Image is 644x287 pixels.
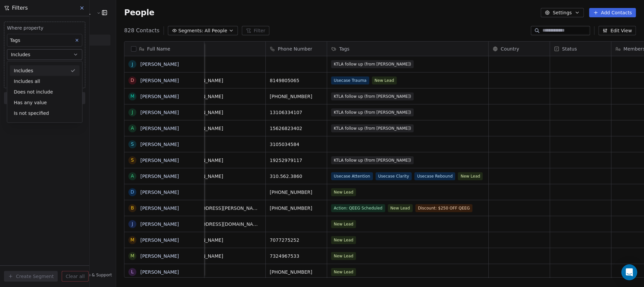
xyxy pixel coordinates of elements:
a: [PERSON_NAME] [140,142,179,147]
a: [PERSON_NAME] [140,78,179,83]
a: [PERSON_NAME] [140,62,179,67]
div: M [130,236,134,243]
button: Add Contacts [589,8,636,17]
span: New Lead [372,76,397,84]
div: J [132,61,133,68]
div: Has any value [10,97,80,108]
span: Status [562,46,577,52]
div: J [132,220,133,227]
span: Discount: $250 OFF QEEG [415,204,473,212]
span: 7324967533 [270,253,323,259]
div: Includes all [10,76,80,86]
span: New Lead [331,268,356,276]
span: Help & Support [81,272,112,278]
div: M [130,252,134,259]
div: Is not specified [10,108,80,118]
span: 15626823402 [270,125,323,132]
span: New Lead [458,172,483,180]
span: Full Name [147,46,170,52]
span: 310.562.3860 [270,173,323,180]
span: [PHONE_NUMBER] [270,189,323,196]
span: Usecase Attention [331,172,373,180]
div: Open Intercom Messenger [621,264,637,280]
a: Help & Support [75,272,112,278]
div: D [131,189,134,196]
span: Phone Number [278,46,312,52]
span: KTLA follow up (from [PERSON_NAME]) [331,124,414,132]
span: 3105034584 [270,141,323,148]
span: 19252979117 [270,157,323,164]
div: Country [489,42,550,56]
a: [PERSON_NAME] [140,269,179,275]
span: People [124,8,154,18]
span: Usecase Rebound [415,172,456,180]
div: Status [550,42,611,56]
a: [PERSON_NAME] [140,190,179,195]
div: A [131,173,134,180]
a: [PERSON_NAME] [140,126,179,131]
span: All People [205,27,227,34]
div: S [131,141,134,148]
a: [PERSON_NAME] [140,94,179,99]
span: Action: QEEG Scheduled [331,204,385,212]
button: Edit View [599,26,636,35]
div: l [131,268,134,275]
button: Settings [541,8,584,17]
span: New Lead [331,236,356,244]
span: 8149805065 [270,77,323,84]
span: New Lead [388,204,413,212]
div: M [130,93,134,100]
span: Usecase Clarity [376,172,412,180]
div: Phone Number [266,42,327,56]
div: D [131,77,134,84]
a: [PERSON_NAME] [140,221,179,227]
div: A [131,125,134,132]
a: [PERSON_NAME] [140,174,179,179]
span: New Lead [331,220,356,228]
span: [PHONE_NUMBER] [270,93,323,100]
span: KTLA follow up (from [PERSON_NAME]) [331,156,414,164]
div: Suggestions [7,65,82,118]
span: Country [501,46,519,52]
div: Tags [327,42,488,56]
div: J [132,109,133,116]
button: Peak Brain [GEOGRAPHIC_DATA] [8,7,92,18]
a: [PERSON_NAME] [140,253,179,259]
span: KTLA follow up (from [PERSON_NAME]) [331,60,414,68]
span: Usecase Trauma [331,76,369,84]
div: Full Name [124,42,204,56]
span: New Lead [331,188,356,196]
span: 828 Contacts [124,27,159,35]
a: [PERSON_NAME] [140,110,179,115]
span: KTLA follow up (from [PERSON_NAME]) [331,108,414,116]
span: 13106334107 [270,109,323,116]
div: Does not include [10,86,80,97]
span: KTLA follow up (from [PERSON_NAME]) [331,92,414,100]
div: S [131,157,134,164]
div: B [131,205,134,212]
div: grid [124,56,204,278]
a: [PERSON_NAME] [140,158,179,163]
span: New Lead [331,252,356,260]
span: Segments: [179,27,203,34]
span: 7077275252 [270,237,323,243]
span: [PHONE_NUMBER] [270,269,323,275]
a: [PERSON_NAME] [140,206,179,211]
a: [PERSON_NAME] [140,237,179,243]
span: Tags [339,46,349,52]
div: Includes [10,65,80,76]
span: [PHONE_NUMBER] [270,205,323,212]
button: Filter [242,26,269,35]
